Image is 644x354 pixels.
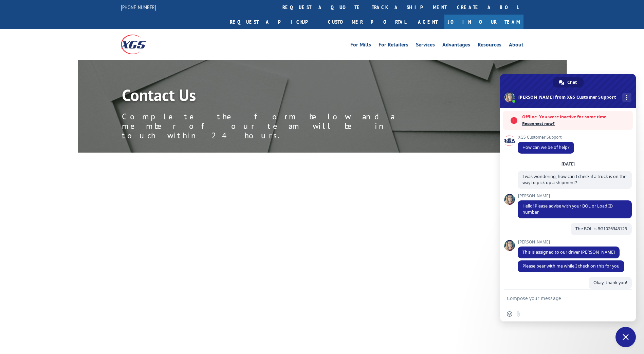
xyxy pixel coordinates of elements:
[121,4,156,11] a: [PHONE_NUMBER]
[518,194,632,198] span: [PERSON_NAME]
[507,311,512,317] span: Insert an emoji
[593,280,627,286] span: Okay, thank you!
[522,120,629,127] span: Reconnect now?
[522,203,613,215] span: Hello! Please advise with your BOL or Load ID number
[478,42,501,50] a: Resources
[522,144,569,150] span: How can we be of help?
[522,263,620,269] span: Please bear with me while I check on this for you
[225,15,323,29] a: Request a pickup
[518,135,574,140] span: XGS Customer Support
[323,15,411,29] a: Customer Portal
[350,42,371,50] a: For Mills
[518,240,620,244] span: [PERSON_NAME]
[416,42,435,50] a: Services
[444,15,523,29] a: Join Our Team
[522,249,615,255] span: This is assigned to our driver [PERSON_NAME]
[562,162,575,166] div: [DATE]
[411,15,444,29] a: Agent
[509,42,523,50] a: About
[622,93,631,102] div: More channels
[553,77,584,87] div: Chat
[507,295,614,301] textarea: Compose your message...
[522,114,629,120] span: Offline. You were inactive for some time.
[522,174,626,185] span: I was wondering, how can I check if a truck is on the way to pick up a shipment?
[615,327,636,347] div: Close chat
[122,87,427,106] h1: Contact Us
[442,42,470,50] a: Advantages
[575,226,627,232] span: The BOL is BG1026343125
[567,77,577,87] span: Chat
[122,112,427,140] p: Complete the form below and a member of our team will be in touch within 24 hours.
[379,42,408,50] a: For Retailers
